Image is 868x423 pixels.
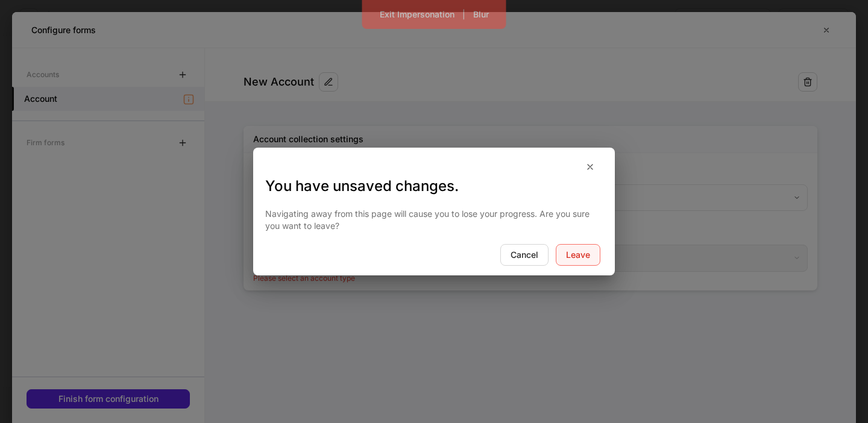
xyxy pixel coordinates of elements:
[265,208,603,232] p: Navigating away from this page will cause you to lose your progress. Are you sure you want to leave?
[265,177,603,196] h3: You have unsaved changes.
[473,10,489,19] div: Blur
[511,251,538,259] div: Cancel
[500,244,549,266] button: Cancel
[380,10,454,19] div: Exit Impersonation
[566,251,590,259] div: Leave
[556,244,600,266] button: Leave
